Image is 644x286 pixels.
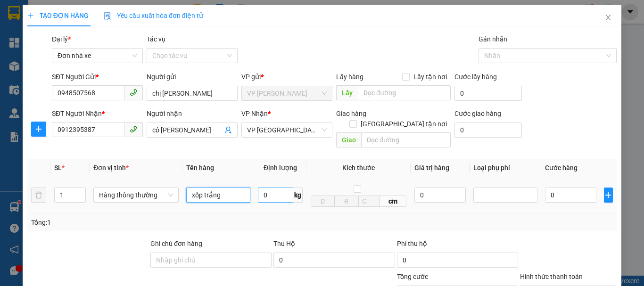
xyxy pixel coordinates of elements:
input: C [358,196,380,207]
input: Dọc đường [361,132,451,147]
strong: Hotline : 0889 23 23 23 [106,40,167,47]
span: Giao hàng [336,110,366,117]
span: close [604,14,612,21]
div: Tổng: 1 [31,217,249,228]
span: VP Linh Đàm [247,86,327,100]
button: delete [31,188,46,203]
button: Close [595,5,621,31]
span: phone [130,89,137,96]
span: Kích thước [342,164,375,172]
label: Gán nhãn [479,35,507,43]
span: Đơn nhà xe [58,49,137,63]
input: R [334,196,358,207]
span: Định lượng [264,164,297,172]
label: Cước lấy hàng [454,73,497,81]
span: Tên hàng [186,164,214,172]
input: D [311,196,335,207]
input: Cước giao hàng [454,123,522,138]
strong: CÔNG TY TNHH VĨNH QUANG [72,16,200,26]
div: Người nhận [147,108,238,119]
img: logo [10,15,55,59]
strong: PHIẾU GỬI HÀNG [98,28,174,38]
span: TẠO ĐƠN HÀNG [27,12,89,19]
strong: : [DOMAIN_NAME] [95,49,178,57]
button: plus [604,188,613,203]
div: VP gửi [241,72,332,82]
span: Yêu cầu xuất hóa đơn điện tử [104,12,203,19]
span: plus [32,125,46,133]
button: plus [31,122,46,137]
span: cm [380,196,407,207]
span: Tổng cước [397,273,428,280]
input: 0 [414,188,466,203]
label: Tác vụ [147,35,165,43]
img: icon [104,12,111,20]
span: plus [27,12,34,19]
div: Người gửi [147,72,238,82]
th: Loại phụ phí [470,159,541,177]
span: user-add [224,126,232,134]
span: Thu Hộ [273,240,295,247]
div: SĐT Người Nhận [52,108,143,119]
span: Website [95,50,117,57]
span: Đại lý [52,35,71,43]
label: Hình thức thanh toán [520,273,583,280]
span: VP Nhận [241,110,268,117]
input: Cước lấy hàng [454,86,522,101]
span: kg [293,188,303,203]
input: VD: Bàn, Ghế [186,188,250,203]
input: Ghi chú đơn hàng [150,253,272,268]
span: [GEOGRAPHIC_DATA] tận nơi [357,119,451,129]
span: Đơn vị tính [93,164,129,172]
span: SL [54,164,62,172]
span: VP PHÚ SƠN [247,123,327,137]
span: Lấy hàng [336,73,363,81]
span: Giá trị hàng [414,164,449,172]
span: plus [604,191,612,199]
input: Dọc đường [358,85,451,100]
span: Lấy [336,85,358,100]
label: Ghi chú đơn hàng [150,240,202,247]
span: phone [130,125,137,133]
span: Hàng thông thường [99,188,173,202]
label: Cước giao hàng [454,110,501,117]
span: Cước hàng [545,164,578,172]
div: Phí thu hộ [397,238,518,253]
div: SĐT Người Gửi [52,72,143,82]
span: Giao [336,132,361,147]
span: Lấy tận nơi [410,72,451,82]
